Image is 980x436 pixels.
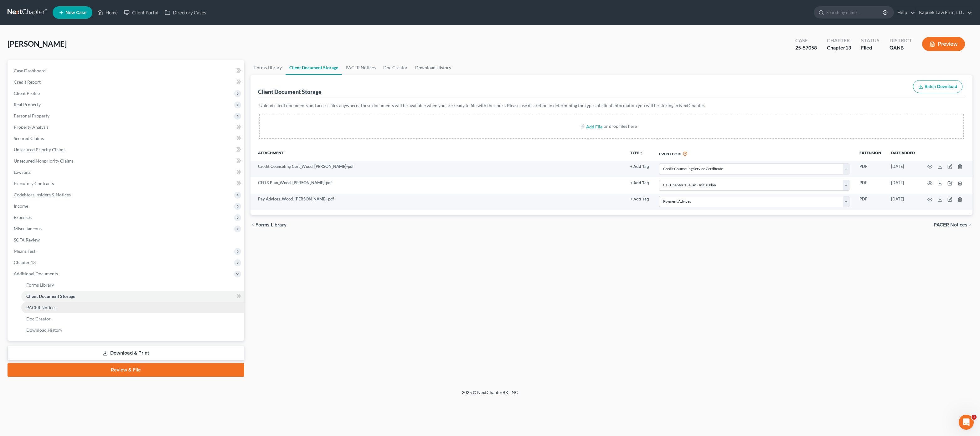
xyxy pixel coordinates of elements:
span: PACER Notices [26,305,56,310]
div: Status [861,37,879,44]
th: Date added [886,146,920,161]
div: 2025 © NextChapterBK, INC [312,389,668,401]
span: Doc Creator [26,316,51,321]
td: Credit Counseling Cert_Wood, [PERSON_NAME]-pdf [250,161,626,177]
div: Case [795,37,817,44]
div: Client Document Storage [258,88,322,96]
a: Client Document Storage [286,60,342,75]
div: District [890,37,912,44]
a: Directory Cases [162,7,209,18]
a: Doc Creator [21,313,244,324]
div: 25-57058 [795,44,817,51]
a: Client Document Storage [21,291,244,302]
button: Batch Download [913,80,962,93]
a: Case Dashboard [9,65,244,76]
span: Client Profile [14,91,40,96]
span: Lawsuits [14,169,31,175]
span: Real Property [14,102,41,107]
span: Additional Documents [14,271,58,276]
a: Home [94,7,121,18]
a: Kapnek Law Firm, LLC [916,7,972,18]
span: Download History [26,327,62,333]
a: Download & Print [8,346,244,361]
span: Case Dashboard [14,68,46,73]
span: Secured Claims [14,136,44,141]
a: PACER Notices [21,302,244,313]
td: PDF [854,177,886,193]
th: Attachment [250,146,626,161]
span: Codebtors Insiders & Notices [14,192,71,197]
span: 1 [972,415,977,420]
td: [DATE] [886,177,920,193]
a: Executory Contracts [9,178,244,189]
span: Client Document Storage [26,293,75,299]
td: PDF [854,161,886,177]
span: Miscellaneous [14,226,42,231]
td: [DATE] [886,161,920,177]
a: SOFA Review [9,234,244,246]
a: Unsecured Nonpriority Claims [9,155,244,167]
i: unfold_more [639,151,643,155]
span: Forms Library [26,282,54,288]
button: Preview [922,37,965,51]
span: PACER Notices [934,222,967,227]
button: + Add Tag [630,197,649,201]
span: Forms Library [255,222,286,227]
button: + Add Tag [630,181,649,185]
span: Chapter 13 [14,260,36,265]
span: Personal Property [14,113,49,118]
div: Chapter [827,44,851,51]
span: New Case [65,10,86,15]
a: Download History [21,324,244,336]
a: Credit Report [9,76,244,88]
span: SOFA Review [14,237,40,242]
p: Upload client documents and access files anywhere. These documents will be available when you are... [259,102,964,109]
a: + Add Tag [630,196,649,202]
span: Batch Download [925,84,957,89]
span: Unsecured Nonpriority Claims [14,158,74,163]
a: Help [894,7,915,18]
th: Extension [854,146,886,161]
div: Chapter [827,37,851,44]
a: Secured Claims [9,133,244,144]
a: Review & File [8,363,244,377]
button: PACER Notices chevron_right [934,222,972,227]
div: or drop files here [604,123,637,129]
th: Event Code [654,146,854,161]
span: Unsecured Priority Claims [14,147,65,152]
td: CH13 Plan_Wood, [PERSON_NAME]-pdf [250,177,626,193]
a: Property Analysis [9,122,244,133]
div: GANB [890,44,912,51]
span: Executory Contracts [14,181,54,186]
span: Property Analysis [14,124,49,130]
span: 13 [845,44,851,50]
span: [PERSON_NAME] [8,39,67,48]
span: Means Test [14,248,35,254]
a: Download History [411,60,455,75]
span: Credit Report [14,79,41,85]
a: Forms Library [21,279,244,291]
a: PACER Notices [342,60,379,75]
div: Filed [861,44,879,51]
td: PDF [854,194,886,210]
button: TYPEunfold_more [630,151,643,155]
input: Search by name... [826,7,884,18]
td: [DATE] [886,194,920,210]
a: + Add Tag [630,163,649,169]
a: + Add Tag [630,180,649,186]
i: chevron_right [967,222,972,227]
a: Forms Library [250,60,286,75]
button: + Add Tag [630,165,649,169]
a: Unsecured Priority Claims [9,144,244,155]
button: chevron_left Forms Library [250,222,286,227]
a: Lawsuits [9,167,244,178]
iframe: Intercom live chat [959,415,974,430]
td: Pay Advices_Wood, [PERSON_NAME]-pdf [250,194,626,210]
span: Expenses [14,215,32,220]
a: Doc Creator [379,60,411,75]
span: Income [14,203,28,209]
i: chevron_left [250,222,255,227]
a: Client Portal [121,7,162,18]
